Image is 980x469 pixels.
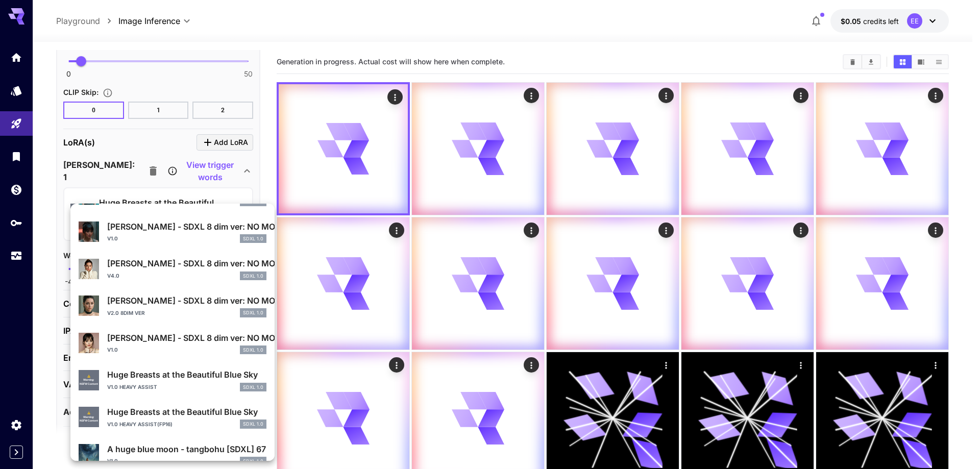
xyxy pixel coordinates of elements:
iframe: Chat Widget [929,420,980,469]
p: SDXL 1.0 [243,421,263,428]
p: v1.0 [107,346,118,354]
div: ⚠️Warning:NSFW ContentHuge Breasts at the Beautiful Blue Skyv1.0 heavy assist(fp16)SDXL 1.0 [79,402,266,433]
span: ⚠️ [87,411,90,415]
p: A huge blue moon - tangbohu [SDXL] 67 [107,443,266,455]
span: Warning: [83,415,94,419]
span: NSFW Content [80,419,98,423]
p: v1.0 [107,235,118,242]
span: Warning: [83,378,94,382]
p: [PERSON_NAME] - SDXL 8 dim ver: NO MORE HUGE LORAs. [107,332,266,344]
div: [PERSON_NAME] - SDXL 8 dim ver: NO MORE HUGE LORAs.v1.0SDXL 1.0 [79,328,266,359]
p: Huge Breasts at the Beautiful Blue Sky [107,406,266,418]
p: SDXL 1.0 [243,384,263,391]
p: SDXL 1.0 [243,309,263,316]
p: [PERSON_NAME] - SDXL 8 dim ver: NO MORE HUGE LORAs. [107,220,266,233]
p: Huge Breasts at the Beautiful Blue Sky [107,368,266,381]
p: v2.0 8dim ver [107,309,145,317]
p: v1.0 heavy assist [107,383,157,391]
p: SDXL 1.0 [243,458,263,465]
div: ⚠️Warning:NSFW ContentHuge Breasts at the Beautiful Blue Skyv1.0 heavy assistSDXL 1.0 [79,364,266,396]
p: v1.0 heavy assist(fp16) [107,421,173,428]
div: [PERSON_NAME] - SDXL 8 dim ver: NO MORE HUGE LORAs.v1.0SDXL 1.0 [79,216,266,248]
p: SDXL 1.0 [243,347,263,354]
div: [PERSON_NAME] - SDXL 8 dim ver: NO MORE HUGE LORAs.v4.0SDXL 1.0 [79,253,266,284]
div: [PERSON_NAME] - SDXL 8 dim ver: NO MORE HUGE LORAs.v2.0 8dim verSDXL 1.0 [79,290,266,322]
p: [PERSON_NAME] - SDXL 8 dim ver: NO MORE HUGE LORAs. [107,257,266,269]
p: [PERSON_NAME] - SDXL 8 dim ver: NO MORE HUGE LORAs. [107,294,266,307]
span: ⚠️ [87,375,90,379]
p: SDXL 1.0 [243,235,263,242]
p: v1.0 [107,457,118,465]
p: SDXL 1.0 [243,273,263,280]
span: NSFW Content [80,382,98,386]
p: v4.0 [107,272,119,280]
